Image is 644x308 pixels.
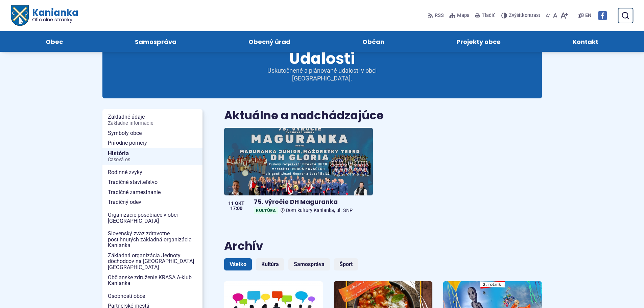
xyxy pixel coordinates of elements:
span: Obec [46,31,63,52]
span: kontrast [509,13,540,19]
span: EN [585,11,591,20]
span: Obecný úrad [248,31,290,52]
a: Projekty obce [427,31,530,52]
span: Zvýšiť [509,13,522,18]
a: Logo Kanianka, prejsť na domovskú stránku. [11,5,78,26]
a: Základná organizácia Jednoty dôchodcov na [GEOGRAPHIC_DATA] [GEOGRAPHIC_DATA] [102,251,202,273]
span: 17:00 [228,206,244,211]
a: Organizácie pôsobiace v obci [GEOGRAPHIC_DATA] [102,210,202,226]
a: Mapa [448,8,471,23]
span: Samospráva [135,31,176,52]
span: Tradičné staviteľstvo [108,177,197,187]
a: Šport [334,258,358,270]
h4: 75. výročie DH Maguranka [254,198,370,206]
a: Samospráva [105,31,206,52]
button: Zvýšiťkontrast [501,8,542,23]
span: RSS [435,11,444,20]
span: Časová os [108,157,197,163]
span: okt [235,201,244,206]
span: Prírodné pomery [108,138,197,148]
span: Udalosti [289,48,355,69]
a: Občianske združenie KRASA A-klub Kanianka [102,273,202,288]
a: Všetko [224,258,252,270]
span: Slovenský zväz zdravotne postihnutých základná organizácia Kanianka [108,229,197,251]
span: Základná organizácia Jednoty dôchodcov na [GEOGRAPHIC_DATA] [GEOGRAPHIC_DATA] [108,251,197,273]
h2: Aktuálne a nadchádzajúce [224,109,542,122]
a: Kontakt [544,31,628,52]
button: Nastaviť pôvodnú veľkosť písma [552,8,559,23]
button: Tlačiť [474,8,496,23]
img: Prejsť na domovskú stránku [11,5,28,26]
span: Kanianka [28,8,78,22]
span: Základné informácie [108,121,197,126]
a: Kultúra [256,258,284,270]
span: Občianske združenie KRASA A-klub Kanianka [108,273,197,288]
a: Občan [333,31,414,52]
span: Symboly obce [108,128,197,138]
a: Prírodné pomery [102,138,202,148]
a: Symboly obce [102,128,202,138]
a: HistóriaČasová os [102,148,202,165]
a: Tradičný odev [102,197,202,207]
button: Zväčšiť veľkosť písma [559,8,569,23]
span: Osobnosti obce [108,291,197,301]
a: Osobnosti obce [102,291,202,301]
span: Tradičné zamestnanie [108,187,197,197]
h2: Archív [224,240,542,252]
img: Prejsť na Facebook stránku [598,11,607,20]
a: 75. výročie DH Maguranka KultúraDom kultúry Kanianka, ul. SNP 11 okt 17:00 [224,128,373,217]
a: Rodinné zvyky [102,167,202,177]
a: RSS [428,8,445,23]
a: Obecný úrad [219,31,319,52]
span: Tlačiť [482,13,495,19]
p: Uskutočnené a plánované udalosti v obci [GEOGRAPHIC_DATA]. [241,67,403,82]
span: Projekty obce [456,31,501,52]
a: Samospráva [288,258,330,270]
span: Mapa [457,11,470,20]
a: Obec [16,31,92,52]
span: História [108,148,197,165]
span: Organizácie pôsobiace v obci [GEOGRAPHIC_DATA] [108,210,197,226]
span: Rodinné zvyky [108,167,197,177]
a: EN [584,11,593,20]
button: Zmenšiť veľkosť písma [544,8,552,23]
a: Základné údajeZákladné informácie [102,112,202,128]
a: Tradičné staviteľstvo [102,177,202,187]
span: 11 [228,201,234,206]
span: Tradičný odev [108,197,197,207]
span: Kultúra [254,207,278,214]
span: Občan [362,31,384,52]
span: Kontakt [573,31,598,52]
span: Základné údaje [108,112,197,128]
span: Dom kultúry Kanianka, ul. SNP [286,208,353,213]
a: Tradičné zamestnanie [102,187,202,197]
span: Oficiálne stránky [32,17,78,22]
a: Slovenský zväz zdravotne postihnutých základná organizácia Kanianka [102,229,202,251]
